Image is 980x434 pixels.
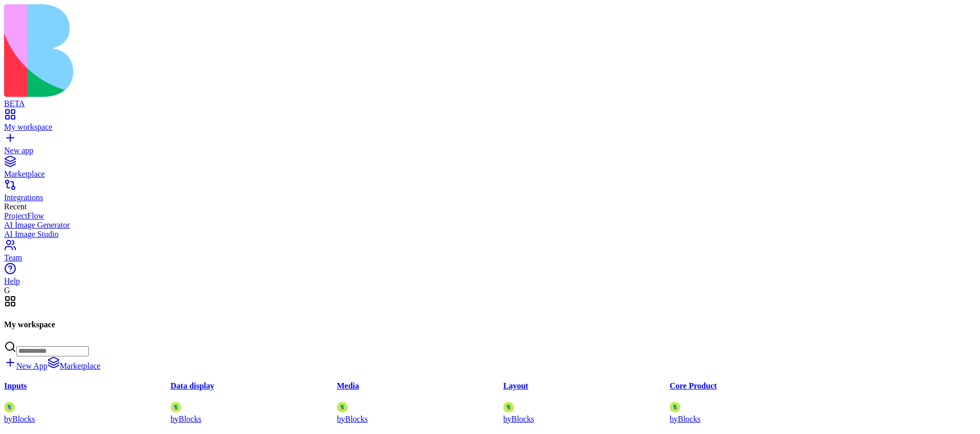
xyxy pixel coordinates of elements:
[503,423,534,434] button: Launch
[337,381,503,423] a: MediaAvatarbyBlocks
[4,4,414,97] img: logo
[4,184,976,202] a: Integrations
[345,414,367,423] span: Blocks
[170,381,337,391] h4: Data display
[170,401,181,412] img: Avatar
[4,381,170,391] h4: Inputs
[4,401,15,412] img: Avatar
[4,320,976,329] h4: My workspace
[503,414,511,423] span: by
[670,423,700,434] button: Launch
[4,137,976,155] a: New app
[4,286,10,295] span: G
[4,244,976,262] a: Team
[503,381,670,391] h4: Layout
[4,99,976,108] div: BETA
[503,401,514,412] img: Avatar
[4,211,976,221] a: ProjectFlow
[337,401,348,412] img: Avatar
[170,381,337,423] a: Data displayAvatarbyBlocks
[4,146,976,155] div: New app
[4,160,976,179] a: Marketplace
[4,230,976,239] a: AI Image Studio
[170,423,201,434] button: Launch
[4,381,170,423] a: InputsAvatarbyBlocks
[4,423,35,434] button: Launch
[337,381,503,391] h4: Media
[4,221,976,230] a: AI Image Generator
[12,414,35,423] span: Blocks
[670,381,836,423] a: Core ProductAvatarbyBlocks
[670,401,680,412] img: Avatar
[503,381,670,423] a: LayoutAvatarbyBlocks
[511,414,534,423] span: Blocks
[4,361,47,370] a: New App
[170,414,179,423] span: by
[4,202,27,211] span: Recent
[4,253,976,262] div: Team
[4,277,976,286] div: Help
[47,361,101,370] a: Marketplace
[4,90,976,108] a: BETA
[337,414,345,423] span: by
[670,414,678,423] span: by
[4,414,12,423] span: by
[4,123,976,132] div: My workspace
[337,423,367,434] button: Launch
[678,414,700,423] span: Blocks
[179,414,201,423] span: Blocks
[670,381,836,391] h4: Core Product
[4,170,976,179] div: Marketplace
[4,113,976,132] a: My workspace
[4,193,976,202] div: Integrations
[4,268,976,286] a: Help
